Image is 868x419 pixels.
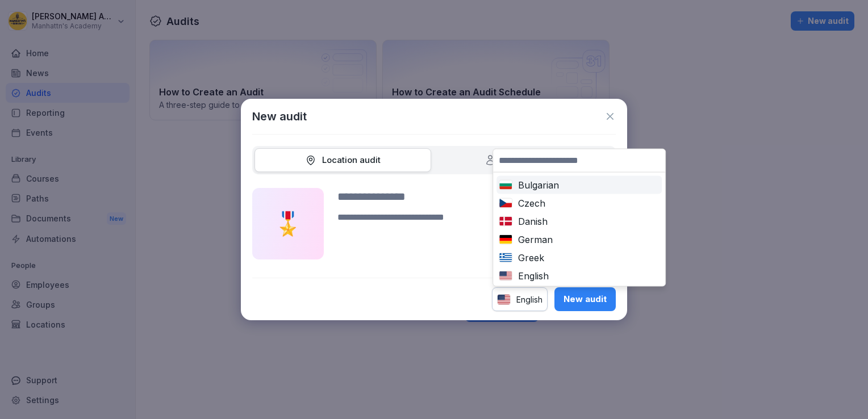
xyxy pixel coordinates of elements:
div: New audit [564,293,607,305]
img: us.svg [497,294,511,305]
img: us.svg [499,270,512,281]
div: English [492,287,548,311]
div: English [499,269,660,283]
div: 🎖️ [252,188,324,259]
div: Czech [499,196,660,210]
img: dk.svg [499,216,512,227]
div: Danish [499,215,660,228]
img: bg.svg [499,179,512,190]
img: gr.svg [499,252,512,263]
button: New audit [554,287,616,311]
div: Bulgarian [499,178,660,192]
img: cz.svg [499,198,512,208]
div: German [499,233,660,246]
img: de.svg [499,234,512,245]
div: Greek [499,251,660,265]
div: Location audit [305,154,381,167]
div: Employee audit [485,154,566,167]
h1: New audit [252,108,307,125]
